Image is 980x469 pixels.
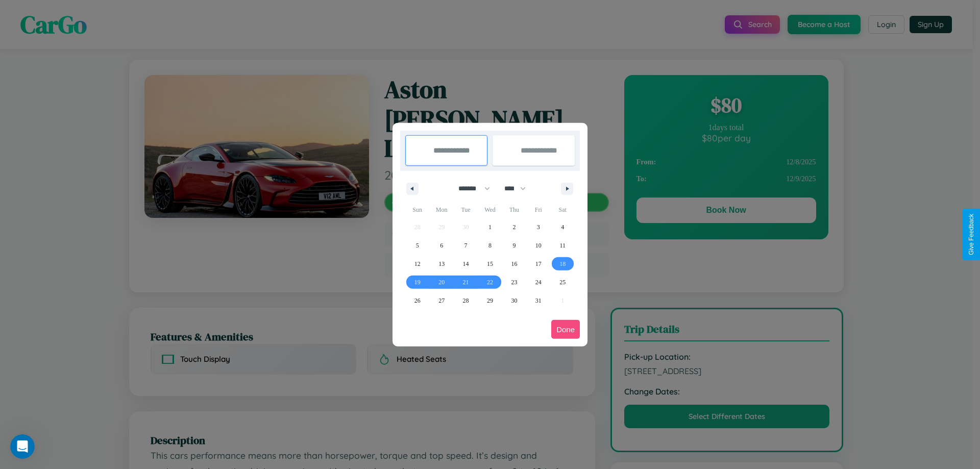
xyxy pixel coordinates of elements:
span: 19 [414,273,421,291]
span: 24 [535,273,542,291]
span: 11 [559,236,566,255]
span: 22 [487,273,493,291]
span: 25 [559,273,566,291]
button: 1 [478,218,502,236]
button: 13 [429,255,453,273]
button: 27 [429,291,453,310]
button: 20 [429,273,453,291]
button: 22 [478,273,502,291]
button: 15 [478,255,502,273]
iframe: Intercom live chat [10,434,35,459]
span: 9 [512,236,516,255]
button: 25 [551,273,575,291]
button: Done [551,320,580,339]
button: 8 [478,236,502,255]
div: Give Feedback [968,214,975,255]
button: 23 [502,273,526,291]
span: 15 [487,255,493,273]
span: 18 [559,255,566,273]
span: Thu [502,202,526,218]
span: Tue [454,202,478,218]
button: 19 [405,273,429,291]
button: 6 [429,236,453,255]
button: 17 [526,255,550,273]
span: 30 [511,291,517,310]
button: 10 [526,236,550,255]
button: 29 [478,291,502,310]
span: 6 [440,236,443,255]
button: 30 [502,291,526,310]
button: 21 [454,273,478,291]
span: 3 [537,218,540,236]
button: 31 [526,291,550,310]
span: 7 [464,236,468,255]
span: Fri [526,202,550,218]
button: 7 [454,236,478,255]
span: 17 [535,255,542,273]
span: 2 [512,218,516,236]
span: 5 [416,236,419,255]
button: 24 [526,273,550,291]
span: 8 [488,236,492,255]
button: 9 [502,236,526,255]
span: 28 [463,291,469,310]
button: 2 [502,218,526,236]
button: 11 [551,236,575,255]
span: 1 [488,218,492,236]
span: Mon [429,202,453,218]
span: Wed [478,202,502,218]
span: 16 [511,255,517,273]
button: 4 [551,218,575,236]
button: 18 [551,255,575,273]
span: 13 [438,255,445,273]
button: 16 [502,255,526,273]
span: Sun [405,202,429,218]
span: 10 [535,236,542,255]
button: 14 [454,255,478,273]
span: 4 [561,218,564,236]
button: 28 [454,291,478,310]
span: Sat [551,202,575,218]
span: 20 [438,273,445,291]
span: 14 [463,255,469,273]
span: 12 [414,255,421,273]
span: 27 [438,291,445,310]
button: 26 [405,291,429,310]
button: 12 [405,255,429,273]
button: 3 [526,218,550,236]
span: 21 [463,273,469,291]
span: 29 [487,291,493,310]
button: 5 [405,236,429,255]
span: 31 [535,291,542,310]
span: 26 [414,291,421,310]
span: 23 [511,273,517,291]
